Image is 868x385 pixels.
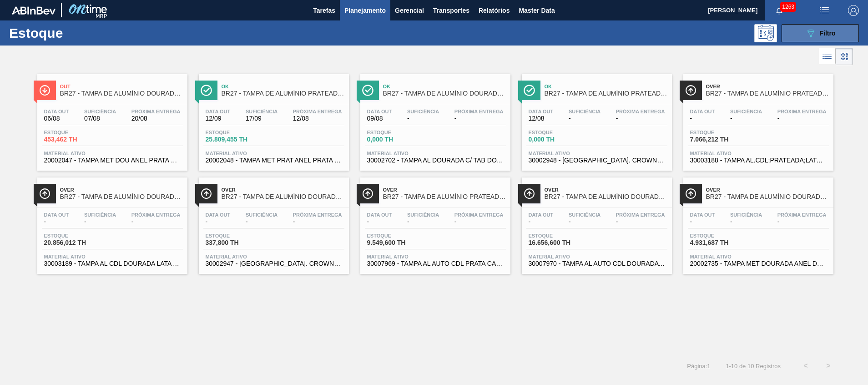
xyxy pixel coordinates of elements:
img: userActions [819,5,830,16]
span: 16.656,600 TH [529,239,592,246]
span: - [730,115,762,122]
button: Filtro [782,24,859,42]
img: Ícone [362,85,373,96]
span: Transportes [433,5,469,16]
span: Estoque [44,233,108,238]
a: ÍconeOverBR27 - TAMPA DE ALUMÍNIO DOURADA BALL CDLData out-Suficiência-Próxima Entrega-Estoque20.... [30,171,192,274]
span: Ok [383,84,506,89]
span: 0,000 TH [367,136,431,143]
span: - [131,218,181,225]
span: 1 - 10 de 10 Registros [724,363,781,370]
span: Próxima Entrega [777,212,827,218]
a: ÍconeOverBR27 - TAMPA DE ALUMÍNIO PRATEADA BALL CDLData out-Suficiência-Próxima Entrega-Estoque7.... [676,67,838,171]
span: - [293,218,342,225]
span: - [569,218,601,225]
span: 4.931,687 TH [690,239,754,246]
span: 1263 [780,2,796,12]
span: Próxima Entrega [454,212,504,218]
span: Ok [545,84,667,89]
img: TNhmsLtSVTkK8tSr43FrP2fwEKptu5GPRR3wAAAABJRU5ErkJggg== [12,6,56,15]
img: Ícone [524,85,535,96]
img: Ícone [39,188,50,199]
span: BR27 - TAMPA DE ALUMÍNIO DOURADA BALL CDL [60,193,183,200]
span: 20002735 - TAMPA MET DOURADA ANEL DOURADO [690,260,827,267]
img: Ícone [362,188,373,199]
span: Estoque [690,233,754,238]
span: BR27 - TAMPA DE ALUMÍNIO DOURADA TAB PRATA MINAS [60,90,183,97]
span: BR27 - TAMPA DE ALUMÍNIO PRATEADA MINAS [222,90,344,97]
a: ÍconeOverBR27 - TAMPA DE ALUMÍNIO DOURADA TAB DOURADO MINASData out-Suficiência-Próxima Entrega-E... [676,171,838,274]
span: 453,462 TH [44,136,108,143]
span: Over [383,187,506,192]
span: Próxima Entrega [616,212,665,218]
span: Estoque [529,233,592,238]
span: 7.066,212 TH [690,136,754,143]
span: 25.809,455 TH [206,136,269,143]
span: Material ativo [367,254,504,259]
span: Over [545,187,667,192]
span: 337,800 TH [206,239,269,246]
span: Data out [206,212,231,218]
img: Ícone [685,188,696,199]
span: Próxima Entrega [454,109,504,114]
span: - [777,115,827,122]
span: BR27 - TAMPA DE ALUMÍNIO PRATEADA CANPACK CDL [383,193,506,200]
span: Suficiência [569,212,601,218]
span: Over [60,187,183,192]
img: Logout [848,5,859,16]
span: BR27 - TAMPA DE ALUMÍNIO DOURADA CANPACK CDL [545,193,667,200]
span: Data out [44,109,69,114]
span: Data out [529,212,554,218]
span: 30007969 - TAMPA AL AUTO CDL PRATA CANPACK [367,260,504,267]
span: Suficiência [84,109,116,114]
span: Over [706,187,829,192]
button: < [794,355,817,377]
span: Data out [367,109,392,114]
span: Material ativo [44,254,181,259]
span: Estoque [206,233,269,238]
span: 30007970 - TAMPA AL AUTO CDL DOURADA CANPACK [529,260,665,267]
h1: Estoque [9,28,145,38]
span: 20/08 [131,115,181,122]
span: Estoque [367,233,431,238]
a: ÍconeOkBR27 - TAMPA DE ALUMÍNIO PRATEADA MINASData out12/09Suficiência17/09Próxima Entrega12/08Es... [192,67,353,171]
span: Próxima Entrega [616,109,665,114]
a: ÍconeOutBR27 - TAMPA DE ALUMÍNIO DOURADA TAB PRATA MINASData out06/08Suficiência07/08Próxima Entr... [30,67,192,171]
span: 12/08 [529,115,554,122]
span: - [407,115,439,122]
span: - [777,218,827,225]
button: > [817,355,840,377]
span: - [454,115,504,122]
span: Suficiência [730,109,762,114]
span: Material ativo [206,151,342,156]
span: Suficiência [246,212,278,218]
span: Data out [44,212,69,218]
img: Ícone [201,188,212,199]
span: - [690,218,715,225]
span: Data out [529,109,554,114]
span: Ok [222,84,344,89]
div: Visão em Cards [836,48,853,65]
span: 9.549,600 TH [367,239,431,246]
span: Material ativo [206,254,342,259]
span: 20.856,012 TH [44,239,108,246]
span: Over [706,84,829,89]
span: Estoque [44,130,108,135]
span: Próxima Entrega [131,109,181,114]
span: - [206,218,231,225]
span: Suficiência [407,109,439,114]
span: Tarefas [313,5,335,16]
span: 30003188 - TAMPA AL.CDL;PRATEADA;LATA-AUTOMATICA; [690,157,827,164]
span: 30002948 - TAMPA AL. CROWN; PRATA; ISE [529,157,665,164]
div: Visão em Lista [819,48,836,65]
span: Relatórios [479,5,510,16]
span: BR27 - TAMPA DE ALUMÍNIO DOURADA TAB DOURADO [383,90,506,97]
span: - [690,115,715,122]
span: 12/08 [293,115,342,122]
span: Material ativo [529,151,665,156]
span: Próxima Entrega [777,109,827,114]
span: 0,000 TH [529,136,592,143]
span: Suficiência [407,212,439,218]
span: 20002048 - TAMPA MET PRAT ANEL PRATA CERVEJA CX600 [206,157,342,164]
span: Data out [206,109,231,114]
